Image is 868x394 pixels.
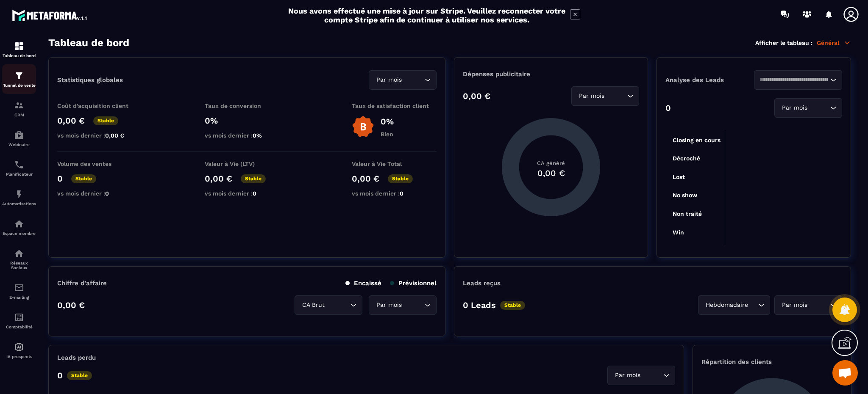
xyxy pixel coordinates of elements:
[2,295,36,300] p: E-mailing
[253,190,256,197] span: 0
[817,39,851,47] p: Général
[642,371,661,380] input: Search for option
[463,300,496,310] p: 0 Leads
[403,75,423,85] input: Search for option
[205,190,289,197] p: vs mois dernier :
[774,98,842,118] div: Search for option
[809,300,828,310] input: Search for option
[14,342,24,352] img: automations
[14,283,24,293] img: email
[613,371,642,380] span: Par mois
[369,295,437,315] div: Search for option
[701,358,843,366] p: Répartition des clients
[57,174,63,184] p: 0
[57,116,85,126] p: 0,00 €
[57,370,63,380] p: 0
[352,160,437,167] p: Valeur à Vie Total
[673,229,684,236] tspan: Win
[369,70,437,90] div: Search for option
[57,190,142,197] p: vs mois dernier :
[381,116,394,127] p: 0%
[14,41,24,51] img: formation
[2,354,36,359] p: IA prospects
[665,103,671,113] p: 0
[57,354,96,361] p: Leads perdu
[352,190,437,197] p: vs mois dernier :
[388,174,413,183] p: Stable
[57,132,142,139] p: vs mois dernier :
[205,174,232,184] p: 0,00 €
[780,300,809,310] span: Par mois
[463,70,639,78] p: Dépenses publicitaire
[2,35,36,64] a: formationformationTableau de bord
[14,219,24,229] img: automations
[606,91,625,101] input: Search for option
[809,103,828,113] input: Search for option
[759,75,829,85] input: Search for option
[2,83,36,88] p: Tunnel de vente
[352,116,374,138] img: b-badge-o.b3b20ee6.svg
[2,172,36,176] p: Planificateur
[205,116,289,126] p: 0%
[67,371,92,380] p: Stable
[2,242,36,276] a: social-networksocial-networkRéseaux Sociaux
[205,132,289,139] p: vs mois dernier :
[607,366,675,385] div: Search for option
[71,174,96,183] p: Stable
[774,295,842,315] div: Search for option
[345,279,381,287] p: Encaissé
[300,300,326,310] span: CA Brut
[205,160,289,167] p: Valeur à Vie (LTV)
[2,124,36,153] a: automationsautomationsWebinaire
[463,91,490,101] p: 0,00 €
[57,76,123,84] p: Statistiques globales
[48,37,129,49] h3: Tableau de bord
[698,295,770,315] div: Search for option
[14,100,24,110] img: formation
[2,325,36,329] p: Comptabilité
[390,279,437,287] p: Prévisionnel
[57,102,142,109] p: Coût d'acquisition client
[57,300,85,310] p: 0,00 €
[14,189,24,199] img: automations
[750,300,756,310] input: Search for option
[374,75,403,85] span: Par mois
[780,103,809,113] span: Par mois
[673,155,700,162] tspan: Décroché
[241,174,266,183] p: Stable
[2,64,36,94] a: formationformationTunnel de vente
[57,160,142,167] p: Volume des ventes
[754,70,843,90] div: Search for option
[2,261,36,270] p: Réseaux Sociaux
[2,201,36,206] p: Automatisations
[400,190,403,197] span: 0
[463,279,501,287] p: Leads reçus
[381,131,394,138] p: Bien
[832,360,858,386] a: Ouvrir le chat
[673,210,702,217] tspan: Non traité
[352,102,437,109] p: Taux de satisfaction client
[14,71,24,81] img: formation
[500,301,525,310] p: Stable
[673,137,721,144] tspan: Closing en cours
[2,183,36,212] a: automationsautomationsAutomatisations
[205,102,289,109] p: Taux de conversion
[105,190,109,197] span: 0
[14,160,24,170] img: scheduler
[2,276,36,306] a: emailemailE-mailing
[57,279,107,287] p: Chiffre d’affaire
[14,312,24,322] img: accountant
[577,91,606,101] span: Par mois
[295,295,362,315] div: Search for option
[2,212,36,242] a: automationsautomationsEspace membre
[2,53,36,58] p: Tableau de bord
[2,94,36,124] a: formationformationCRM
[2,231,36,236] p: Espace membre
[14,130,24,140] img: automations
[2,113,36,117] p: CRM
[2,153,36,183] a: schedulerschedulerPlanificateur
[12,8,88,23] img: logo
[352,174,379,184] p: 0,00 €
[571,86,639,106] div: Search for option
[105,132,124,139] span: 0,00 €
